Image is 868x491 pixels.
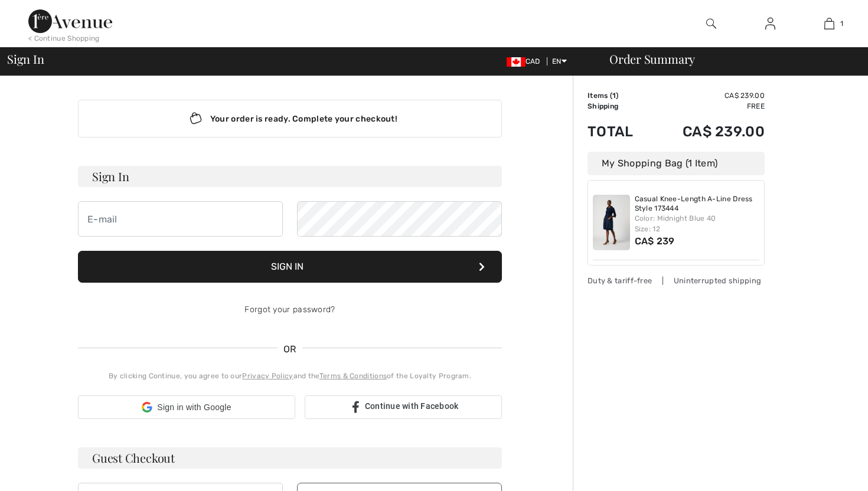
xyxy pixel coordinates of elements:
a: Terms & Conditions [319,372,387,380]
img: Canadian Dollar [507,57,526,67]
div: Color: Midnight Blue 40 Size: 12 [635,213,760,234]
span: CAD [507,57,545,66]
a: Continue with Facebook [305,395,502,419]
div: Duty & tariff-free | Uninterrupted shipping [588,275,765,286]
h3: Sign In [78,166,502,187]
h3: Guest Checkout [78,447,502,469]
a: Sign In [756,17,785,31]
span: Sign in with Google [157,401,231,414]
span: EN [552,57,567,66]
button: Sign In [78,251,502,283]
img: My Info [765,17,775,31]
img: My Bag [824,17,834,31]
a: 1 [800,17,858,31]
span: Continue with Facebook [365,401,459,411]
td: Shipping [588,101,651,112]
td: CA$ 239.00 [651,112,765,152]
a: Privacy Policy [242,372,293,380]
div: My Shopping Bag (1 Item) [588,152,765,175]
td: Free [651,101,765,112]
a: Forgot your password? [244,305,335,315]
td: CA$ 239.00 [651,90,765,101]
img: search the website [706,17,716,31]
div: By clicking Continue, you agree to our and the of the Loyalty Program. [78,371,502,381]
span: CA$ 239 [635,235,675,247]
div: Sign in with Google [78,395,295,419]
span: OR [278,342,302,356]
div: Your order is ready. Complete your checkout! [78,100,502,138]
img: 1ère Avenue [28,9,112,33]
td: Total [588,112,651,152]
a: Casual Knee-Length A-Line Dress Style 173444 [635,195,760,213]
span: Sign In [7,53,44,65]
div: < Continue Shopping [28,33,100,44]
div: Order Summary [595,53,861,65]
span: 1 [612,91,616,100]
td: Items ( ) [588,90,651,101]
span: 1 [840,18,843,29]
img: Casual Knee-Length A-Line Dress Style 173444 [593,195,630,250]
input: E-mail [78,201,283,237]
